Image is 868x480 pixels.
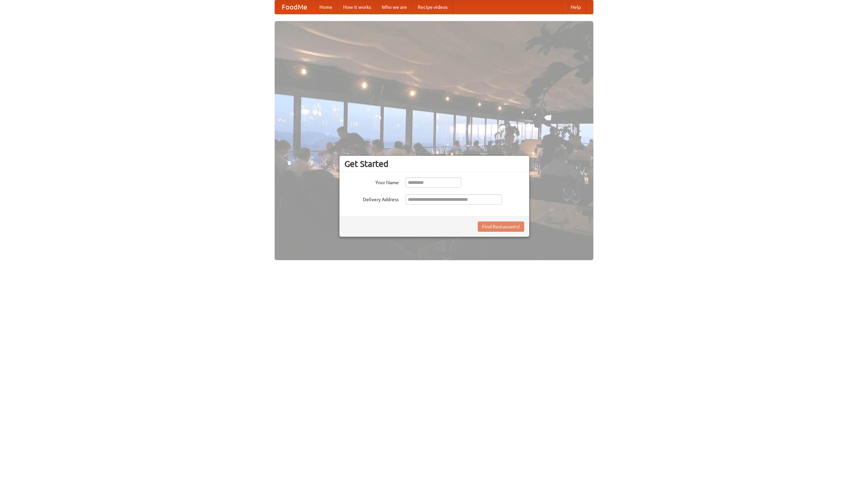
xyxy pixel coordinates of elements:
a: Home [314,0,338,14]
button: Find Restaurants! [478,222,524,232]
h3: Get Started [344,159,524,169]
a: Help [565,0,586,14]
a: Who we are [376,0,412,14]
a: Recipe videos [412,0,453,14]
a: FoodMe [275,0,314,14]
label: Your Name [344,177,399,186]
a: How it works [338,0,376,14]
label: Delivery Address [344,194,399,203]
